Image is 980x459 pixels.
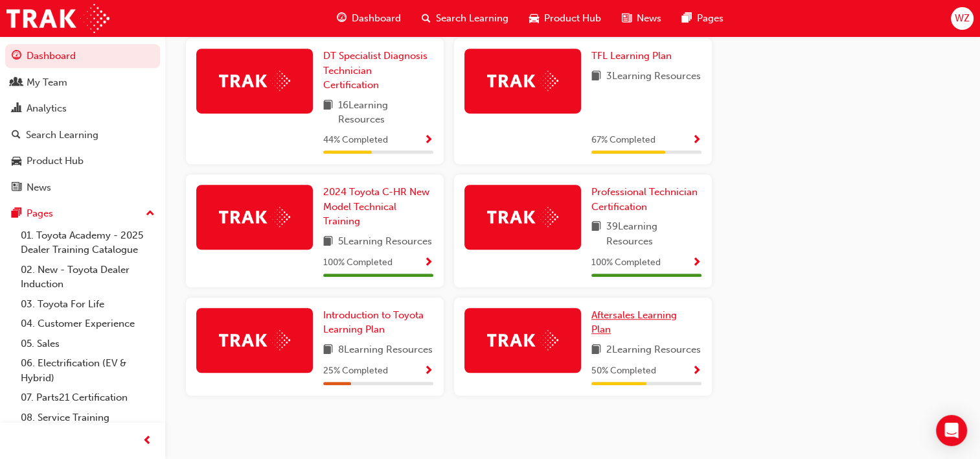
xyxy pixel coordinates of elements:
a: 04. Customer Experience [16,314,160,334]
span: book-icon [591,219,601,248]
a: Analytics [5,97,160,121]
a: 07. Parts21 Certification [16,388,160,408]
a: 06. Electrification (EV & Hybrid) [16,353,160,388]
span: 16 Learning Resources [338,98,433,127]
span: Pages [697,11,724,26]
a: Dashboard [5,44,160,68]
div: News [27,180,51,195]
span: up-icon [146,206,155,222]
span: 100 % Completed [323,255,393,270]
a: Search Learning [5,123,160,147]
a: DT Specialist Diagnosis Technician Certification [323,49,433,93]
a: My Team [5,71,160,95]
span: book-icon [323,342,333,359]
a: 02. New - Toyota Dealer Induction [16,260,160,294]
span: WZ [955,11,970,26]
button: Show Progress [424,132,433,148]
div: My Team [27,75,67,90]
button: Pages [5,202,160,226]
span: book-icon [591,342,601,359]
img: Trak [219,207,290,227]
span: book-icon [591,69,601,85]
span: Professional Technician Certification [591,186,698,213]
span: news-icon [12,182,21,194]
span: 25 % Completed [323,364,388,379]
a: 2024 Toyota C-HR New Model Technical Training [323,185,433,229]
span: guage-icon [337,10,347,27]
button: Show Progress [692,132,701,148]
span: TFL Learning Plan [591,50,672,62]
a: 08. Service Training [16,408,160,428]
span: Show Progress [692,257,701,269]
span: Introduction to Toyota Learning Plan [323,309,424,336]
span: 50 % Completed [591,364,656,379]
img: Trak [487,71,558,91]
a: guage-iconDashboard [326,5,411,32]
a: Product Hub [5,149,160,173]
a: Introduction to Toyota Learning Plan [323,308,433,337]
button: Show Progress [424,255,433,271]
span: car-icon [529,10,539,27]
button: Show Progress [424,363,433,379]
div: Open Intercom Messenger [936,415,967,446]
span: news-icon [622,10,632,27]
a: Aftersales Learning Plan [591,308,701,337]
a: 03. Toyota For Life [16,294,160,314]
span: Show Progress [424,257,433,269]
span: guage-icon [12,51,21,62]
img: Trak [487,330,558,350]
a: car-iconProduct Hub [519,5,611,32]
span: pages-icon [682,10,692,27]
span: pages-icon [12,208,21,220]
a: pages-iconPages [672,5,734,32]
button: Show Progress [692,363,701,379]
a: 05. Sales [16,334,160,354]
span: chart-icon [12,103,21,115]
span: 44 % Completed [323,133,388,148]
span: News [637,11,661,26]
button: DashboardMy TeamAnalyticsSearch LearningProduct HubNews [5,41,160,202]
img: Trak [6,4,109,33]
span: Show Progress [424,135,433,147]
span: Search Learning [436,11,508,26]
a: news-iconNews [611,5,672,32]
span: Aftersales Learning Plan [591,309,677,336]
a: TFL Learning Plan [591,49,677,64]
div: Pages [27,206,53,221]
img: Trak [219,71,290,91]
span: Show Progress [424,366,433,377]
img: Trak [487,207,558,227]
span: book-icon [323,234,333,250]
span: DT Specialist Diagnosis Technician Certification [323,50,427,91]
span: book-icon [323,98,333,127]
span: 3 Learning Resources [606,69,701,85]
a: News [5,176,160,200]
span: 8 Learning Resources [338,342,433,359]
span: Show Progress [692,366,701,377]
span: 2 Learning Resources [606,342,701,359]
button: Show Progress [692,255,701,271]
a: 01. Toyota Academy - 2025 Dealer Training Catalogue [16,226,160,260]
button: WZ [951,7,974,30]
span: 100 % Completed [591,255,661,270]
div: Search Learning [26,128,98,143]
div: Analytics [27,101,67,116]
span: 2024 Toyota C-HR New Model Technical Training [323,186,429,227]
span: 5 Learning Resources [338,234,432,250]
a: Professional Technician Certification [591,185,701,214]
span: Dashboard [352,11,401,26]
span: Show Progress [692,135,701,147]
span: search-icon [12,130,21,141]
img: Trak [219,330,290,350]
span: car-icon [12,156,21,167]
span: people-icon [12,77,21,89]
span: search-icon [422,10,431,27]
span: 67 % Completed [591,133,655,148]
span: Product Hub [544,11,601,26]
a: search-iconSearch Learning [411,5,519,32]
div: Product Hub [27,154,84,169]
span: prev-icon [142,433,152,449]
span: 39 Learning Resources [606,219,701,248]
